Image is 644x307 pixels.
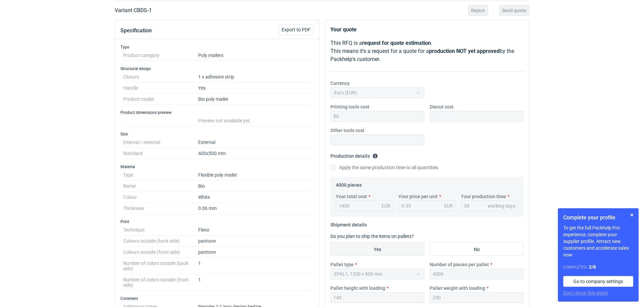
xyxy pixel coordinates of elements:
[123,181,198,192] dt: Name
[628,211,636,219] button: Skip for now
[123,137,198,148] dt: Internal / external
[120,131,314,137] h3: Size
[123,236,198,247] dt: Colours outside (back side)
[330,26,357,33] strong: Your quote
[198,71,311,83] dd: 1 x adhesive strip
[123,148,198,159] dt: Standard
[330,151,378,159] legend: Production details
[502,8,526,13] span: Send quote
[198,224,311,236] dd: Flexo
[120,23,152,39] button: Specification
[330,261,354,268] label: Pallet type
[198,170,311,181] dd: Flexible poly mailer
[123,192,198,203] dt: Colour
[563,264,633,271] div: Completed:
[330,80,350,87] label: Currency
[198,192,311,203] dd: White
[430,285,485,291] label: Pallet weight with loading
[123,247,198,258] dt: Colours outside (front side)
[499,5,529,16] button: Send quote
[198,137,311,148] dd: External
[336,193,367,200] label: Your total cost
[563,289,608,296] button: Don’t show this again
[198,274,311,291] dd: 1
[330,103,369,110] label: Printing tools cost
[279,24,314,35] button: Export to PDF
[198,203,311,214] dd: 0.06 mm
[198,258,311,274] dd: 1
[198,118,251,123] span: Preview not available yet.
[123,203,198,214] dt: Thickness
[563,214,633,222] h1: Complete your profile
[198,148,311,159] dd: 400x500 mm
[362,40,431,46] strong: request for quote estimation
[282,27,311,32] span: Export to PDF
[120,44,314,50] h3: Type
[123,170,198,181] dt: Type
[120,66,314,71] h3: Structural design
[120,110,314,115] h3: Product dimensions preview
[471,8,485,13] span: Reject
[330,127,364,134] label: Other tools cost
[330,285,385,291] label: Pallet height with loading
[198,181,311,192] dd: Bio
[123,274,198,291] dt: Number of colors outside (front side)
[115,6,152,14] h2: Variant CBDS - 1
[563,224,633,258] p: To get the full Packhelp Pro experience, complete your supplier profile. Attract new customers an...
[563,276,633,287] a: Go to company settings
[198,94,311,105] dd: Bio poly mailer
[398,193,438,200] label: Your price per unit
[468,5,488,16] button: Reject
[589,264,596,270] strong: 2 / 8
[430,261,489,268] label: Number of pieces per pallet
[123,258,198,274] dt: Number of colors outside (back side)
[336,180,362,188] legend: 4000 pieces
[120,296,314,301] h3: Comment
[382,203,390,209] div: EUR
[123,94,198,105] dt: Product model
[123,50,198,61] dt: Product category
[123,83,198,94] dt: Handle
[330,234,414,239] label: Do you plan to ship the items on pallets?
[123,71,198,83] dt: Closure
[330,219,367,227] legend: Shipment details
[444,203,453,209] div: EUR
[120,219,314,224] h3: Print
[120,164,314,170] h3: Material
[198,83,311,94] dd: Yes
[461,193,506,200] label: Your production time
[123,224,198,236] dt: Technique
[488,203,515,209] div: working days
[330,39,524,63] p: This RFQ is a . This means it's a request for a quote for a by the Packhelp's customer.
[198,247,311,258] dd: pantone
[198,50,311,61] dd: Poly mailers
[429,48,500,54] strong: production NOT yet approved
[198,236,311,247] dd: pantone
[330,164,438,171] label: Apply the same production time to all quantities
[430,103,454,110] label: Diecut cost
